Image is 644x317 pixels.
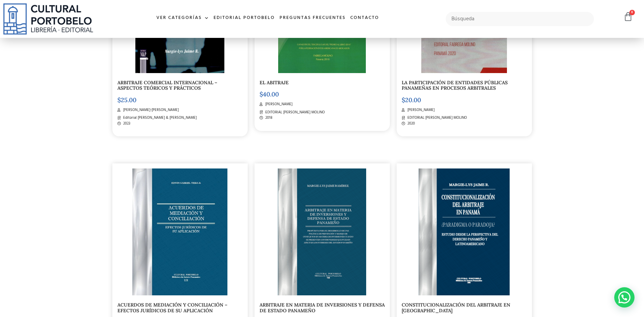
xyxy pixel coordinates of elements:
span: 2023 [121,121,130,127]
span: [PERSON_NAME]-[PERSON_NAME] [121,107,179,113]
span: 2018 [264,115,272,121]
img: BA-198-_MARGIE_LYS.png [278,168,366,295]
a: Ver Categorías [154,11,211,25]
span: [PERSON_NAME] [406,107,435,113]
a: ACUERDOS DE MEDIACIÓN Y CONCILIACIÓN – EFECTOS JURÍDICOS DE SU APLICACIÓN [117,302,227,314]
a: 0 [623,12,633,22]
bdi: 40.00 [260,90,279,98]
span: Editorial [PERSON_NAME] & [PERSON_NAME] [121,115,197,121]
span: EDITORIAL [PERSON_NAME] MOLINO [264,110,325,115]
span: $ [402,96,405,104]
a: LA PARTICIPACIÓN DE ENTIDADES PÚBLICAS PANAMEÑAS EN PROCESOS ARBITRALES [402,80,508,91]
span: 0 [629,10,635,15]
span: 2020 [406,121,415,127]
span: $ [117,96,121,104]
span: [PERSON_NAME] [264,101,292,107]
a: Preguntas frecuentes [277,11,348,25]
bdi: 25.00 [117,96,136,104]
img: BA121-2.jpg [132,168,227,295]
span: EDITORIAL [PERSON_NAME] MOLINO [406,115,467,121]
input: Búsqueda [446,12,594,26]
a: ARBITRAJE EN MATERIA DE INVERSIONES Y DEFENSA DE ESTADO PANAMEÑO [260,302,385,314]
a: EL ABITRAJE [260,80,289,86]
a: Editorial Portobelo [211,11,277,25]
bdi: 20.00 [402,96,421,104]
a: Contacto [348,11,381,25]
a: ARBITRAJE COMERCIAL INTERNACIONAL – ASPECTOS TEÓRICOS Y PRÁCTICOS [117,80,217,91]
a: CONSTITUCIONALIZACIÓN DEL ARBITRAJE EN [GEOGRAPHIC_DATA] [402,302,510,314]
img: BA-356.png [419,168,510,295]
span: $ [260,90,263,98]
